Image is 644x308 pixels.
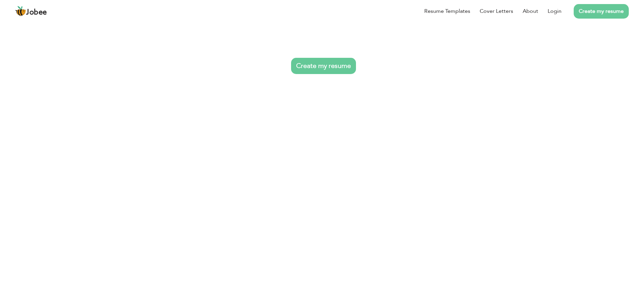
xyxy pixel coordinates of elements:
span: Jobee [26,9,47,16]
a: Create my resume [574,4,629,19]
a: Jobee [15,6,47,17]
img: jobee.io [15,6,26,17]
a: Create my resume [291,58,356,74]
a: Login [548,7,562,15]
a: Cover Letters [480,7,513,15]
a: Resume Templates [424,7,470,15]
a: About [523,7,538,15]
